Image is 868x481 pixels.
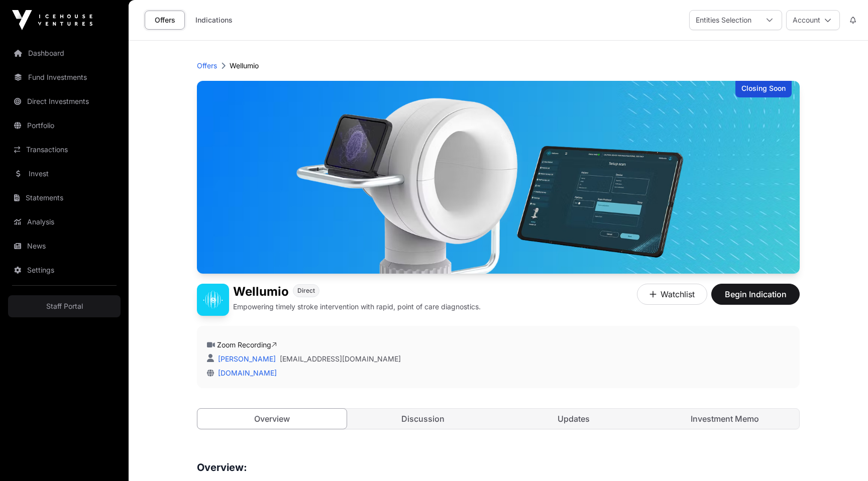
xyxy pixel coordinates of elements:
[711,294,800,304] a: Begin Indication
[8,295,121,317] a: Staff Portal
[8,42,121,64] a: Dashboard
[197,409,799,429] nav: Tabs
[145,11,185,30] a: Offers
[217,340,277,349] a: Zoom Recording
[8,139,121,161] a: Transactions
[786,10,840,30] button: Account
[189,11,239,30] a: Indications
[8,187,121,209] a: Statements
[499,409,648,429] a: Updates
[197,81,800,274] img: Wellumio
[735,81,792,97] div: Closing Soon
[8,235,121,257] a: News
[8,66,121,88] a: Fund Investments
[230,61,259,71] p: Wellumio
[8,114,121,137] a: Portfolio
[233,284,289,300] h1: Wellumio
[8,259,121,281] a: Settings
[711,284,800,305] button: Begin Indication
[818,433,868,481] iframe: Chat Widget
[233,302,481,312] p: Empowering timely stroke intervention with rapid, point of care diagnostics.
[637,284,707,305] button: Watchlist
[12,10,92,30] img: Icehouse Ventures Logo
[214,369,277,377] a: [DOMAIN_NAME]
[349,409,498,429] a: Discussion
[297,287,315,295] span: Direct
[197,459,800,475] h3: Overview:
[690,11,757,30] div: Entities Selection
[197,61,217,71] a: Offers
[8,211,121,233] a: Analysis
[197,284,229,316] img: Wellumio
[197,408,347,429] a: Overview
[8,163,121,185] a: Invest
[650,409,800,429] a: Investment Memo
[280,354,401,364] a: [EMAIL_ADDRESS][DOMAIN_NAME]
[8,90,121,112] a: Direct Investments
[216,354,276,363] a: [PERSON_NAME]
[724,288,787,300] span: Begin Indication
